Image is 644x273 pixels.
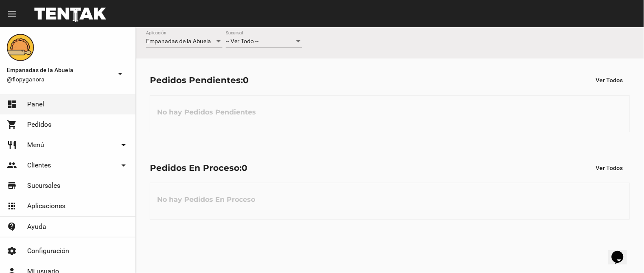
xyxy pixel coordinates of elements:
[7,140,17,150] mat-icon: restaurant
[7,181,17,191] mat-icon: store
[150,161,247,175] div: Pedidos En Proceso:
[7,222,17,232] mat-icon: contact_support
[118,160,129,170] mat-icon: arrow_drop_down
[596,164,623,171] span: Ver Todos
[589,160,630,175] button: Ver Todos
[7,246,17,256] mat-icon: settings
[589,72,630,88] button: Ver Todos
[27,120,51,129] span: Pedidos
[27,223,46,231] span: Ayuda
[7,120,17,130] mat-icon: shopping_cart
[7,9,17,19] mat-icon: menu
[243,75,249,85] span: 0
[596,77,623,84] span: Ver Todos
[27,181,60,190] span: Sucursales
[7,65,112,75] span: Empanadas de la Abuela
[27,100,44,109] span: Panel
[150,100,263,125] h3: No hay Pedidos Pendientes
[27,161,51,170] span: Clientes
[118,140,129,150] mat-icon: arrow_drop_down
[146,38,211,45] span: Empanadas de la Abuela
[27,247,69,255] span: Configuración
[150,187,262,212] h3: No hay Pedidos En Proceso
[115,69,125,79] mat-icon: arrow_drop_down
[7,75,112,84] span: @flopyganora
[7,99,17,109] mat-icon: dashboard
[608,239,636,265] iframe: chat widget
[242,163,247,173] span: 0
[226,38,259,45] span: -- Ver Todo --
[7,201,17,211] mat-icon: apps
[7,160,17,170] mat-icon: people
[150,73,249,87] div: Pedidos Pendientes:
[27,202,65,210] span: Aplicaciones
[7,34,34,61] img: f0136945-ed32-4f7c-91e3-a375bc4bb2c5.png
[27,141,44,149] span: Menú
